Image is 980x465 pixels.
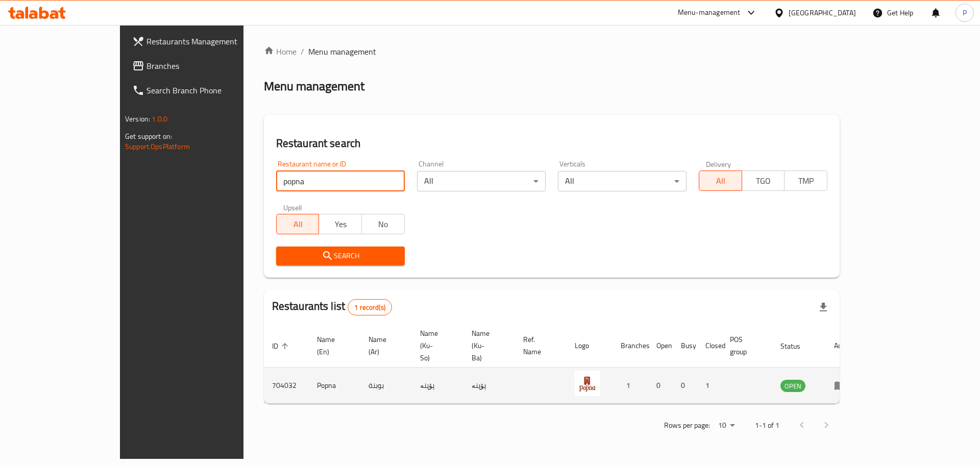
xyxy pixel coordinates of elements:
[612,324,648,368] th: Branches
[412,368,463,404] td: پۆپنە
[125,112,150,126] span: Version:
[272,299,392,315] h2: Restaurants list
[699,170,742,191] button: All
[124,78,284,103] a: Search Branch Phone
[746,174,781,188] span: TGO
[755,419,779,432] p: 1-1 of 1
[664,419,710,432] p: Rows per page:
[146,84,276,96] span: Search Branch Phone
[124,54,284,78] a: Branches
[276,214,320,234] button: All
[826,324,861,368] th: Action
[361,214,405,234] button: No
[472,327,503,364] span: Name (Ku-Ba)
[348,303,391,312] span: 1 record(s)
[463,368,515,404] td: پۆپنە
[697,324,722,368] th: Closed
[301,45,304,58] li: /
[567,324,612,368] th: Logo
[264,78,364,94] h2: Menu management
[714,418,739,433] div: Rows per page:
[963,7,967,18] span: P
[730,333,760,358] span: POS group
[360,368,412,404] td: بوبنة
[648,368,673,404] td: 0
[697,368,722,404] td: 1
[276,136,827,151] h2: Restaurant search
[678,7,741,19] div: Menu-management
[318,214,362,234] button: Yes
[780,340,814,352] span: Status
[264,368,309,404] td: 704032
[283,204,302,211] label: Upsell
[323,217,358,232] span: Yes
[784,170,827,191] button: TMP
[703,174,738,188] span: All
[648,324,673,368] th: Open
[272,340,291,352] span: ID
[308,45,376,58] span: Menu management
[146,35,276,47] span: Restaurants Management
[317,333,348,358] span: Name (En)
[742,170,785,191] button: TGO
[811,295,836,320] div: Export file
[152,112,167,126] span: 1.0.0
[309,368,360,404] td: Popna
[125,140,190,153] a: Support.OpsPlatform
[284,250,397,262] span: Search
[366,217,401,232] span: No
[264,324,861,404] table: enhanced table
[420,327,451,364] span: Name (Ku-So)
[780,380,805,392] span: OPEN
[673,324,697,368] th: Busy
[124,29,284,54] a: Restaurants Management
[789,7,856,18] div: [GEOGRAPHIC_DATA]
[125,130,172,143] span: Get support on:
[558,171,687,191] div: All
[348,299,392,315] div: Total records count
[523,333,554,358] span: Ref. Name
[369,333,400,358] span: Name (Ar)
[673,368,697,404] td: 0
[276,247,405,265] button: Search
[264,45,840,58] nav: breadcrumb
[417,171,546,191] div: All
[146,60,276,72] span: Branches
[789,174,823,188] span: TMP
[281,217,315,232] span: All
[276,171,405,191] input: Search for restaurant name or ID..
[706,160,731,167] label: Delivery
[612,368,648,404] td: 1
[575,371,600,396] img: Popna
